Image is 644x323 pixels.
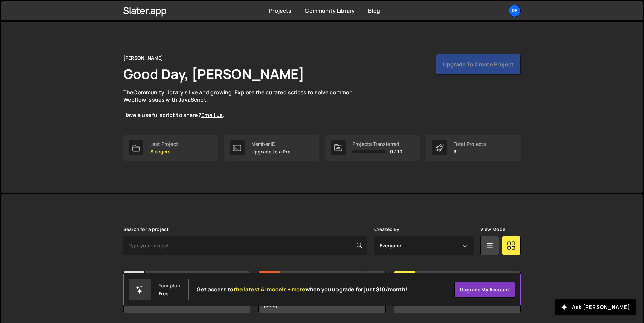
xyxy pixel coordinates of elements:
[305,7,355,14] a: Community Library
[352,141,402,147] div: Projects Transferred
[123,227,169,232] label: Search for a project
[124,271,145,293] div: Sl
[374,227,400,232] label: Created By
[251,149,291,154] p: Upgrade to a Pro
[555,299,636,315] button: Ask [PERSON_NAME]
[123,65,304,83] h1: Good Day, [PERSON_NAME]
[368,7,380,14] a: Blog
[159,291,169,296] div: Free
[234,286,305,293] span: the latest AI models + more
[454,149,486,154] p: 3
[123,135,218,161] a: Last Project Sleegers
[123,236,367,255] input: Type your project...
[509,5,521,17] a: Re
[394,271,521,313] a: Ji [PERSON_NAME] Created by [PERSON_NAME] 3 pages, last updated by [PERSON_NAME] [DATE]
[159,283,180,288] div: Your plan
[390,149,402,154] span: 0 / 10
[150,141,178,147] div: Last Project
[269,7,291,14] a: Projects
[258,271,385,313] a: My My Fireplace Created by [PERSON_NAME] 17 pages, last updated by [PERSON_NAME] about [DATE]
[197,286,407,293] h2: Get access to when you upgrade for just $10/month!
[394,271,415,293] div: Ji
[201,111,223,119] a: Email us
[123,271,250,313] a: Sl Sleegers Created by [PERSON_NAME] 7 pages, last updated by [PERSON_NAME] [DATE]
[251,141,291,147] div: Member ID
[454,282,515,298] a: Upgrade my account
[480,227,505,232] label: View Mode
[454,141,486,147] div: Total Projects
[133,89,183,96] a: Community Library
[123,54,163,62] div: [PERSON_NAME]
[150,149,178,154] p: Sleegers
[259,271,280,293] div: My
[123,89,366,119] p: The is live and growing. Explore the curated scripts to solve common Webflow issues with JavaScri...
